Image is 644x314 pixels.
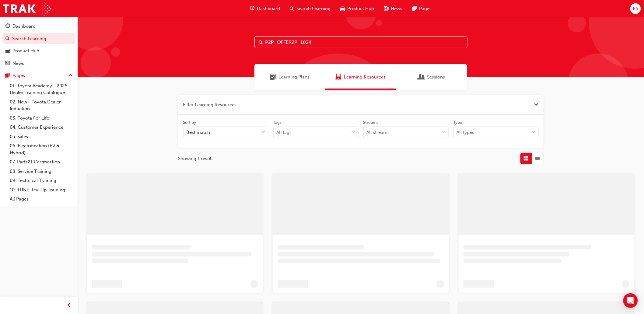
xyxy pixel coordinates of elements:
[427,74,445,81] span: Sessions
[273,120,359,138] label: tagOptions
[391,5,403,12] span: News
[348,5,374,12] span: Product Hub
[5,48,10,54] span: car-icon
[7,176,75,185] a: 09. Technical Training
[633,5,638,12] span: RS
[7,81,75,97] a: 01. Toyota Academy - 2025 Dealer Training Catalogue
[2,45,75,57] a: Product Hub
[2,33,75,44] a: Search Learning
[379,2,408,15] a: news-iconNews
[336,74,342,81] span: Learning Resources
[273,120,282,126] div: Tags
[254,64,325,90] a: Learning PlansLearning Plans
[257,5,280,12] span: Dashboard
[245,2,285,15] a: guage-iconDashboard
[7,185,75,195] a: 10. TUNE Rev-Up Training
[7,141,75,157] a: 06. Electrification (EV & Hybrid)
[67,302,72,309] span: prev-icon
[178,155,213,162] span: Showing 1 result
[3,2,51,16] img: Trak
[5,24,10,29] span: guage-icon
[254,37,467,48] input: Search...
[2,58,75,69] a: News
[290,5,294,12] span: search-icon
[412,5,417,12] span: pages-icon
[534,101,539,108] button: Close the filter
[408,2,437,15] a: pages-iconPages
[396,64,467,90] a: SessionsSessions
[7,113,75,123] a: 03. Toyota For Life
[532,128,536,136] span: down-icon
[524,155,528,162] span: Grid
[183,120,196,126] div: Sort by
[7,167,75,176] a: 08. Service Training
[12,47,39,54] div: Product Hub
[7,97,75,113] a: 02. New - Toyota Dealer Induction
[2,70,75,81] button: Pages
[7,157,75,167] a: 07. Parts21 Certification
[259,39,263,46] span: Search
[535,155,540,162] span: List
[341,5,345,12] span: car-icon
[5,36,10,42] span: search-icon
[250,5,255,12] span: guage-icon
[187,129,210,136] div: Best match
[12,72,25,79] div: Pages
[285,2,336,15] a: search-iconSearch Learning
[623,293,638,308] div: Open Intercom Messenger
[442,128,446,136] span: down-icon
[418,74,425,81] span: Sessions
[7,194,75,204] a: All Pages
[352,128,356,136] span: down-icon
[363,120,379,126] div: Streams
[2,21,75,32] a: Dashboard
[5,73,10,78] span: pages-icon
[344,74,386,81] span: Learning Resources
[384,5,389,12] span: news-icon
[270,74,276,81] span: Learning Plans
[278,74,310,81] span: Learning Plans
[367,129,390,136] div: All streams
[12,23,36,30] div: Dashboard
[5,61,10,66] span: news-icon
[2,19,75,70] button: DashboardSearch LearningProduct HubNews
[7,123,75,132] a: 04. Customer Experience
[325,64,396,90] a: Learning ResourcesLearning Resources
[457,129,474,136] div: All types
[277,129,292,136] div: All tags
[419,5,432,12] span: Pages
[7,132,75,141] a: 05. Sales
[453,120,463,126] div: Type
[261,128,266,136] span: down-icon
[68,72,73,80] span: up-icon
[297,5,331,12] span: Search Learning
[12,60,24,67] div: News
[336,2,379,15] a: car-iconProduct Hub
[630,3,641,14] button: RS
